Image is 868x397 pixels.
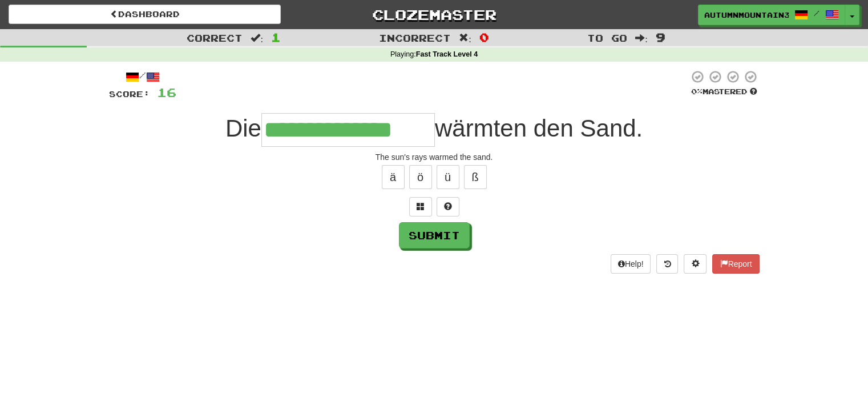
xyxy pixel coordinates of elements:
[225,115,261,142] span: Die
[704,10,789,20] span: AutumnMountain3695
[587,32,627,43] span: To go
[691,87,703,96] span: 0 %
[271,30,281,44] span: 1
[109,151,760,163] div: The sun's rays warmed the sand.
[187,32,243,43] span: Correct
[298,5,570,25] a: Clozemaster
[379,32,451,43] span: Incorrect
[437,165,459,189] button: ü
[382,165,405,189] button: ä
[435,115,643,142] span: wärmten den Sand.
[656,254,678,274] button: Round history (alt+y)
[437,197,459,216] button: Single letter hint - you only get 1 per sentence and score half the points! alt+h
[464,165,487,189] button: ß
[611,254,651,274] button: Help!
[814,9,819,17] span: /
[689,87,760,97] div: Mastered
[399,222,470,248] button: Submit
[9,5,281,24] a: Dashboard
[157,85,176,99] span: 16
[109,89,150,99] span: Score:
[698,5,845,25] a: AutumnMountain3695 /
[656,30,665,44] span: 9
[251,33,263,43] span: :
[712,254,759,274] button: Report
[479,30,489,44] span: 0
[409,197,432,216] button: Switch sentence to multiple choice alt+p
[635,33,648,43] span: :
[109,70,176,84] div: /
[416,50,478,58] strong: Fast Track Level 4
[409,165,432,189] button: ö
[459,33,471,43] span: :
